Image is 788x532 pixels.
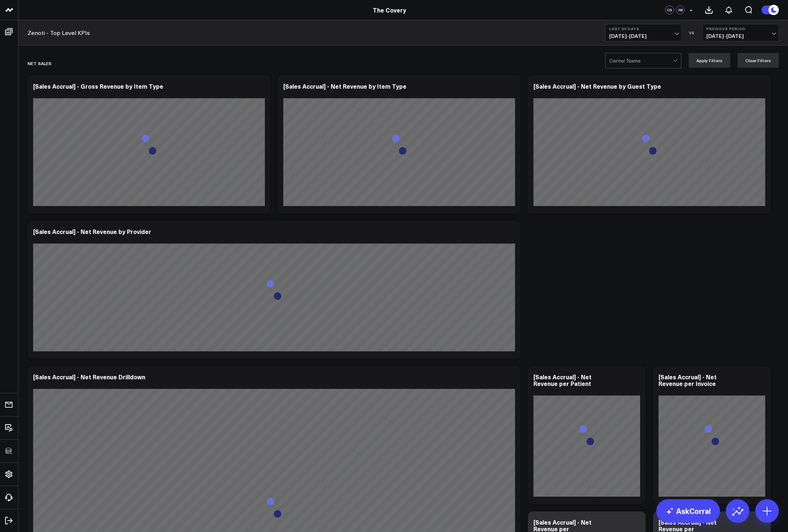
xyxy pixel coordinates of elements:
[706,26,775,31] b: Previous Period
[33,82,163,90] div: [Sales Accrual] - Gross Revenue by Item Type
[656,499,720,523] a: AskCorral
[706,33,775,39] span: [DATE] - [DATE]
[738,53,779,68] button: Clear Filters
[605,24,682,42] button: Last 30 Days[DATE]-[DATE]
[676,6,685,14] div: JW
[659,373,717,387] div: [Sales Accrual] - Net Revenue per Invoice
[283,82,407,90] div: [Sales Accrual] - Net Revenue by Item Type
[665,6,674,14] div: CS
[702,24,779,42] button: Previous Period[DATE]-[DATE]
[33,373,145,381] div: [Sales Accrual] - Net Revenue Drilldown
[689,53,730,68] button: Apply Filters
[33,227,151,235] div: [Sales Accrual] - Net Revenue by Provider
[609,26,678,31] b: Last 30 Days
[533,82,661,90] div: [Sales Accrual] - Net Revenue by Guest Type
[685,31,699,35] div: VS
[609,33,678,39] span: [DATE] - [DATE]
[689,7,693,13] span: +
[373,6,406,14] a: The Covery
[28,55,52,72] div: Net Sales
[28,29,90,37] a: Zenoti - Top Level KPIs
[686,6,695,14] button: +
[533,373,592,387] div: [Sales Accrual] - Net Revenue per Patient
